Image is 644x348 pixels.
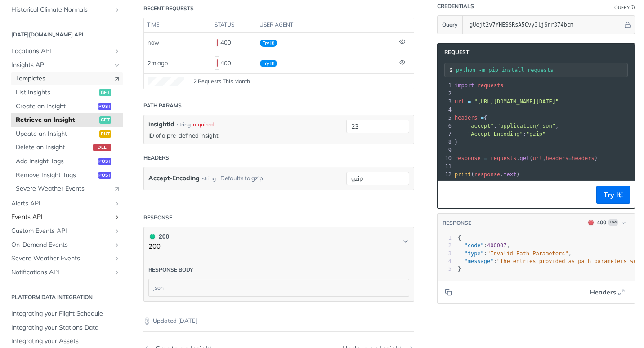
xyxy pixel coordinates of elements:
[99,89,111,96] span: get
[16,116,97,125] span: Retrieve an Insight
[148,120,174,129] label: insightId
[193,77,250,85] span: 2 Requests This Month
[546,155,568,161] span: headers
[149,279,409,296] div: json
[7,3,123,17] a: Historical Climate NormalsShow subpages for Historical Climate Normals
[438,234,452,242] div: 1
[148,241,169,252] p: 200
[438,154,453,162] div: 10
[481,115,484,121] span: =
[215,35,253,50] div: 400
[7,307,123,321] a: Integrating your Flight Schedule
[220,172,263,185] div: Defaults to gzip
[11,182,123,196] a: Severe Weather EventsLink
[455,131,546,137] span: :
[614,4,630,11] div: Query
[631,5,635,10] i: Information
[458,266,461,272] span: }
[16,102,96,111] span: Create an Insight
[99,116,111,124] span: get
[464,250,483,257] span: "type"
[596,186,630,204] button: Try It!
[455,98,465,105] span: url
[442,188,455,201] button: Copy to clipboard
[438,138,453,146] div: 8
[148,39,159,46] span: now
[7,293,123,301] h2: Platform DATA integration
[438,130,453,138] div: 7
[11,337,121,346] span: Integrating your Assets
[7,252,123,265] a: Severe Weather EventsShow subpages for Severe Weather Events
[7,321,123,335] a: Integrating your Stations Data
[7,45,123,58] a: Locations APIShow subpages for Locations API
[438,98,453,106] div: 3
[11,227,111,236] span: Custom Events API
[113,75,121,82] i: Link
[16,184,109,193] span: Severe Weather Events
[438,146,453,154] div: 9
[438,170,453,178] div: 12
[474,98,559,105] span: "[URL][DOMAIN_NAME][DATE]"
[93,144,111,151] span: del
[16,129,97,138] span: Update an Insight
[11,5,111,14] span: Historical Climate Normals
[148,232,169,241] div: 200
[497,123,555,129] span: "application/json"
[11,141,123,154] a: Delete an Insightdel
[526,131,546,137] span: "gzip"
[11,72,123,85] a: TemplatesLink
[608,219,618,226] span: Log
[143,256,414,302] div: 200 200200
[464,258,493,264] span: "message"
[143,102,182,110] div: Path Params
[7,238,123,252] a: On-Demand EventsShow subpages for On-Demand Events
[438,265,452,273] div: 5
[455,115,478,121] span: headers
[438,89,453,98] div: 2
[438,162,453,170] div: 11
[202,172,216,185] div: string
[438,258,452,265] div: 4
[532,155,542,161] span: url
[458,250,572,257] span: : ,
[11,268,111,277] span: Notifications API
[11,127,123,141] a: Update an Insightput
[468,131,523,137] span: "Accept-Encoding"
[572,155,595,161] span: headers
[442,286,455,299] button: Copy to clipboard
[99,130,111,138] span: put
[113,6,121,13] button: Show subpages for Historical Climate Normals
[478,82,504,89] span: requests
[143,154,169,162] div: Headers
[148,266,193,274] div: Response body
[148,232,409,252] button: 200 200200
[11,86,123,99] a: List Insightsget
[113,200,121,207] button: Show subpages for Alerts API
[585,286,630,299] button: Headers
[11,61,111,70] span: Insights API
[193,120,214,129] div: required
[11,100,123,113] a: Create an Insightpost
[455,155,598,161] span: . ( , )
[11,155,123,168] a: Add Insight Tagspost
[458,242,510,249] span: : ,
[143,214,172,222] div: Response
[148,172,200,185] label: Accept-Encoding
[7,224,123,238] a: Custom Events APIShow subpages for Custom Events API
[491,155,517,161] span: requests
[113,255,121,262] button: Show subpages for Severe Weather Events
[588,220,594,225] span: 400
[438,114,453,122] div: 5
[465,16,623,34] input: apikey
[113,214,121,221] button: Show subpages for Events API
[584,218,630,227] button: 400400Log
[7,210,123,224] a: Events APIShow subpages for Events API
[113,269,121,276] button: Show subpages for Notifications API
[113,48,121,55] button: Show subpages for Locations API
[11,323,121,332] span: Integrating your Stations Data
[211,18,256,32] th: status
[11,113,123,127] a: Retrieve an Insightget
[98,103,111,110] span: post
[11,47,111,56] span: Locations API
[468,123,494,129] span: "accept"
